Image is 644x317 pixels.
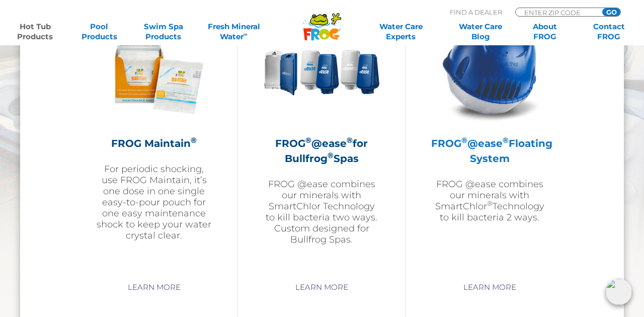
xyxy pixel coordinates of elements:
[191,135,197,145] sup: ®
[606,279,632,305] img: openIcon
[347,135,353,145] sup: ®
[116,278,192,296] a: Learn More
[461,135,467,145] sup: ®
[431,9,548,126] img: hot-tub-product-atease-system-300x300.png
[328,150,334,160] sup: ®
[450,8,502,17] p: Find A Dealer
[284,278,360,296] a: Learn More
[523,8,591,17] input: Zip Code Form
[263,9,380,126] img: bullfrog-product-hero-300x300.png
[96,9,212,126] img: Frog_Maintain_Hero-2-v2-300x300.png
[452,278,528,296] a: Learn More
[10,22,60,42] a: Hot TubProducts
[360,22,441,42] a: Water CareExperts
[203,22,265,42] a: Fresh MineralWater∞
[74,22,124,42] a: PoolProducts
[96,9,212,271] a: FROG Maintain®For periodic shocking, use FROG Maintain, it’s one dose in one single easy-to-pour ...
[584,22,634,42] a: ContactFROG
[520,22,570,42] a: AboutFROG
[503,135,509,145] sup: ®
[431,9,548,271] a: FROG®@ease®Floating SystemFROG @ease combines our minerals with SmartChlor®Technology to kill bac...
[244,31,248,38] sup: ∞
[431,179,548,223] p: FROG @ease combines our minerals with SmartChlor Technology to kill bacteria 2 ways.
[96,136,212,151] h2: FROG Maintain
[263,9,380,271] a: FROG®@ease®for Bullfrog®SpasFROG @ease combines our minerals with SmartChlor Technology to kill b...
[263,179,380,245] p: FROG @ease combines our minerals with SmartChlor Technology to kill bacteria two ways. Custom des...
[487,199,493,207] sup: ®
[602,8,620,16] input: GO
[456,22,506,42] a: Water CareBlog
[263,136,380,166] h2: FROG @ease for Bullfrog Spas
[138,22,188,42] a: Swim SpaProducts
[96,164,212,241] p: For periodic shocking, use FROG Maintain, it’s one dose in one single easy-to-pour pouch for one ...
[431,136,548,166] h2: FROG @ease Floating System
[305,135,311,145] sup: ®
